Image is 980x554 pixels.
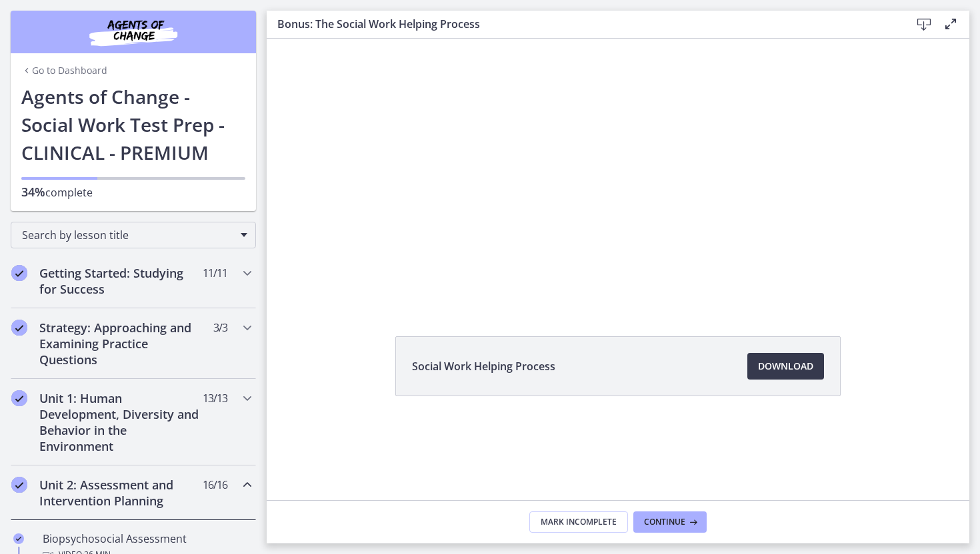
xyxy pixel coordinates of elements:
[203,390,227,406] span: 13 / 13
[11,222,256,248] div: Search by lesson title
[13,533,24,544] i: Completed
[747,353,824,380] a: Download
[203,477,227,493] span: 16 / 16
[21,83,245,166] h1: Agents of Change - Social Work Test Prep - CLINICAL - PREMIUM
[203,265,227,281] span: 11 / 11
[39,477,202,509] h2: Unit 2: Assessment and Intervention Planning
[644,517,685,527] span: Continue
[758,358,813,374] span: Download
[39,320,202,368] h2: Strategy: Approaching and Examining Practice Questions
[39,265,202,297] h2: Getting Started: Studying for Success
[21,184,45,200] span: 34%
[541,517,617,527] span: Mark Incomplete
[267,39,969,306] iframe: Video Lesson
[53,16,213,48] img: Agents of Change
[11,320,27,336] i: Completed
[633,511,707,533] button: Continue
[11,265,27,281] i: Completed
[11,477,27,493] i: Completed
[22,228,234,242] span: Search by lesson title
[11,390,27,406] i: Completed
[39,390,202,454] h2: Unit 1: Human Development, Diversity and Behavior in the Environment
[277,16,889,32] h3: Bonus: The Social Work Helping Process
[21,64,107,77] a: Go to Dashboard
[412,358,555,374] span: Social Work Helping Process
[213,320,227,336] span: 3 / 3
[21,184,245,200] p: complete
[529,511,628,533] button: Mark Incomplete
